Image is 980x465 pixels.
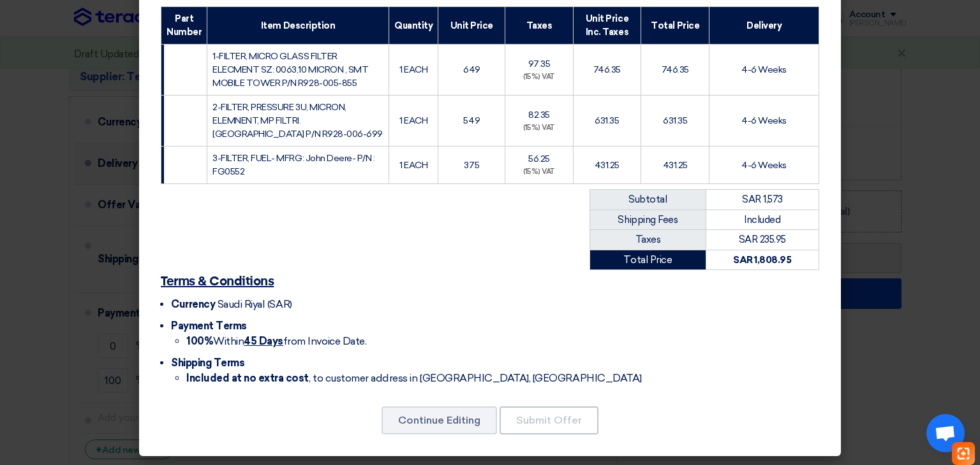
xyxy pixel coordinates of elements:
div: (15%) VAT [510,123,567,134]
button: Continue Editing [382,406,497,434]
td: Shipping Fees [590,210,706,230]
th: Unit Price Inc. Taxes [573,7,641,45]
th: Unit Price [438,7,505,45]
span: Payment Terms [171,320,247,332]
td: SAR 1,573 [706,190,819,210]
li: , to customer address in [GEOGRAPHIC_DATA], [GEOGRAPHIC_DATA] [186,371,819,386]
u: 45 Days [244,335,283,347]
span: 746.35 [593,64,621,75]
span: 431.25 [595,160,620,171]
span: 1 EACH [399,160,427,171]
button: Submit Offer [500,406,598,434]
span: 4-6 Weeks [741,160,787,171]
th: Delivery [709,7,819,45]
span: 431.25 [663,160,688,171]
th: Part Number [161,7,207,45]
span: Currency [171,298,215,310]
strong: 100% [186,335,213,347]
div: (15%) VAT [510,167,567,178]
span: Shipping Terms [171,357,244,369]
span: 1 EACH [399,64,427,75]
u: Terms & Conditions [161,275,274,288]
span: 82.35 [528,110,550,120]
span: 97.35 [528,59,551,69]
td: Total Price [590,250,706,270]
span: 549 [463,115,480,126]
span: Included [744,214,780,225]
span: 3-FILTER, FUEL- MFRG: John Deere- P/N : FG0552 [212,153,375,177]
span: 631.35 [663,115,687,126]
span: 746.35 [662,64,689,75]
span: 631.35 [595,115,619,126]
span: Saudi Riyal (SAR) [218,298,292,310]
td: Taxes [590,230,706,250]
div: Open chat [926,414,965,452]
span: 375 [464,160,479,171]
span: 56.25 [528,154,550,164]
div: (15%) VAT [510,72,567,83]
td: Subtotal [590,190,706,210]
span: 1 EACH [399,115,427,126]
th: Item Description [207,7,389,45]
span: 4-6 Weeks [741,64,787,75]
th: Total Price [641,7,709,45]
th: Quantity [389,7,438,45]
span: SAR 235.95 [739,234,786,245]
th: Taxes [505,7,573,45]
strong: Included at no extra cost [186,372,309,384]
span: 1-FILTER, MICRO GLASS FILTER ELECMENT SZ: 0063,10 MICRON , SMT MOBILE TOWER P/N R928-005-855 [212,51,368,89]
strong: SAR 1,808.95 [733,254,791,266]
span: 4-6 Weeks [741,115,787,126]
span: Within from Invoice Date. [186,335,366,347]
span: 2-FILTER, PRESSURE 3U, MICRON, ELEMNENT, MP FILTRI. [GEOGRAPHIC_DATA] P/N R928-006-699 [212,102,383,139]
span: 649 [463,64,480,75]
